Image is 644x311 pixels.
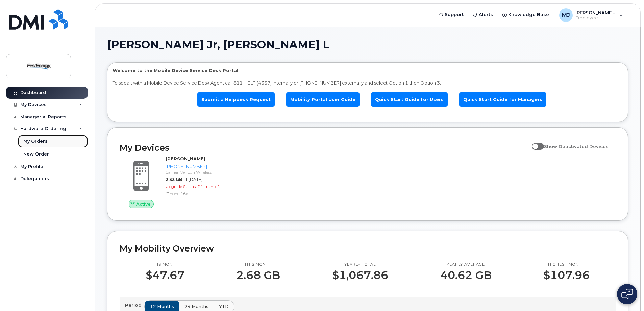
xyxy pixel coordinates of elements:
p: $107.96 [543,269,590,281]
p: To speak with a Mobile Device Service Desk Agent call 811-HELP (4357) internally or [PHONE_NUMBER... [113,80,623,86]
p: Welcome to the Mobile Device Service Desk Portal [113,67,623,74]
a: Quick Start Guide for Managers [459,92,546,107]
span: 2.33 GB [166,177,182,182]
span: at [DATE] [183,177,203,182]
p: $47.67 [146,269,184,281]
p: Yearly total [332,262,388,267]
span: 21 mth left [198,184,220,189]
strong: [PERSON_NAME] [166,156,205,161]
p: Yearly average [440,262,492,267]
h2: My Mobility Overview [120,243,616,254]
p: This month [146,262,184,267]
input: Show Deactivated Devices [532,140,537,145]
p: Period [125,302,144,308]
h2: My Devices [120,143,528,153]
span: Upgrade Status: [166,184,197,189]
a: Submit a Helpdesk Request [197,92,275,107]
div: iPhone 16e [166,191,235,196]
p: This month [236,262,280,267]
div: [PHONE_NUMBER] [166,163,235,170]
p: Highest month [543,262,590,267]
div: Carrier: Verizon Wireless [166,169,235,175]
p: 40.62 GB [440,269,492,281]
img: Open chat [621,289,633,300]
span: Show Deactivated Devices [544,144,609,149]
a: Quick Start Guide for Users [371,92,448,107]
p: 2.68 GB [236,269,280,281]
span: Active [136,201,151,207]
span: YTD [219,303,229,310]
a: Mobility Portal User Guide [286,92,360,107]
span: [PERSON_NAME] Jr, [PERSON_NAME] L [107,40,329,50]
span: 24 months [184,303,208,310]
p: $1,067.86 [332,269,388,281]
a: Active[PERSON_NAME][PHONE_NUMBER]Carrier: Verizon Wireless2.33 GBat [DATE]Upgrade Status:21 mth l... [120,155,238,208]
